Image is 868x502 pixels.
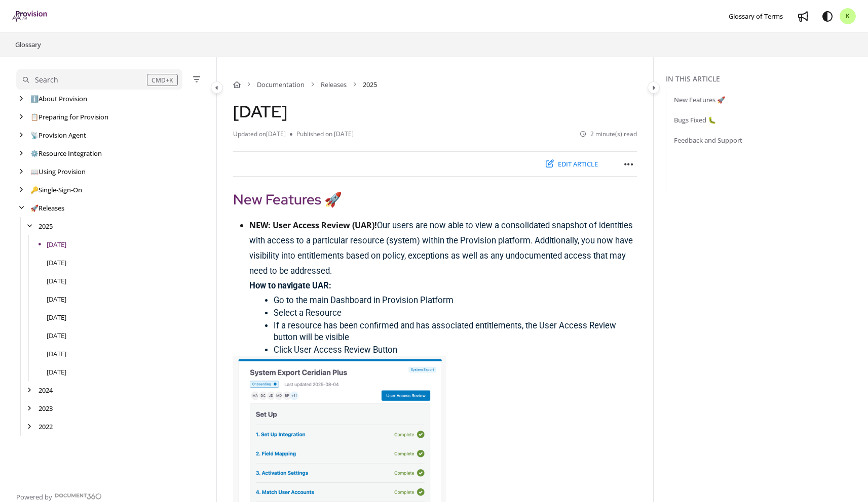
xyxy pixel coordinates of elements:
span: 📋 [30,112,39,121]
div: CMD+K [147,74,178,86]
button: Theme options [819,8,836,24]
span: Select a Resource [274,308,342,318]
a: New Features 🚀 [674,95,725,105]
a: April 2025 [47,312,66,322]
div: arrow [16,203,26,213]
strong: User Access Review (UAR)! [273,220,377,231]
a: Preparing for Provision [30,112,108,122]
a: Documentation [257,79,305,90]
span: If a resource has been confirmed and has associated entitlements, the User Access Review button w... [274,321,616,342]
div: arrow [16,94,26,104]
a: 2023 [39,403,53,413]
a: Whats new [795,8,811,24]
a: Feedback and Support [674,135,742,145]
a: Provision Agent [30,130,86,140]
a: Resource Integration [30,148,102,158]
span: Glossary of Terms [729,12,783,21]
li: Updated on [DATE] [233,130,290,139]
a: Glossary [14,38,42,51]
li: Published on [DATE] [290,130,354,139]
a: Using Provision [30,166,86,177]
h2: New Features 🚀 [233,189,637,210]
a: Releases [321,79,347,90]
button: Article more options [621,156,637,172]
strong: How to navigate UAR: [249,281,331,290]
a: May 2025 [47,294,66,304]
button: K [840,8,856,24]
span: 🚀 [30,203,39,213]
div: In this article [666,73,864,85]
a: 2024 [39,385,53,395]
button: Filter [191,73,203,86]
a: June 2025 [47,276,66,286]
img: Document360 [55,493,102,499]
div: arrow [16,185,26,195]
a: August 2025 [47,239,66,249]
div: arrow [16,112,26,122]
h1: [DATE] [233,102,287,121]
strong: NEW: [249,220,271,231]
button: Category toggle [211,81,223,94]
span: 🔑 [30,185,39,194]
a: January 2025 [47,367,66,377]
button: Category toggle [648,81,660,94]
span: Powered by [16,492,52,502]
button: Edit article [539,156,605,173]
span: 📖 [30,167,39,176]
div: arrow [24,386,34,395]
div: arrow [16,149,26,158]
a: Project logo [12,11,48,22]
a: July 2025 [47,258,66,268]
div: arrow [24,222,34,231]
span: 📡 [30,131,39,140]
a: Single-Sign-On [30,185,82,195]
span: K [846,12,850,21]
a: March 2025 [47,330,66,341]
div: arrow [16,167,26,177]
div: arrow [24,422,34,432]
a: Home [233,79,241,90]
span: Our users are now able to view a consolidated snapshot of identities with access to a particular ... [249,221,633,275]
a: About Provision [30,94,87,104]
a: February 2025 [47,349,66,359]
span: Go to the main Dashboard in Provision Platform [274,296,454,305]
div: Search [35,74,58,86]
span: Click User Access Review Button [274,345,397,355]
img: brand logo [12,11,48,22]
span: ℹ️ [30,94,39,103]
a: Powered by Document360 - opens in a new tab [16,490,102,502]
div: arrow [24,404,34,413]
a: Bugs Fixed 🐛 [674,115,716,125]
a: 2022 [39,422,53,432]
button: Search [16,69,182,90]
div: arrow [16,131,26,140]
a: 2025 [39,221,53,231]
span: 2025 [363,79,377,90]
li: 2 minute(s) read [580,130,637,139]
span: ⚙️ [30,149,39,158]
a: Releases [30,203,64,213]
